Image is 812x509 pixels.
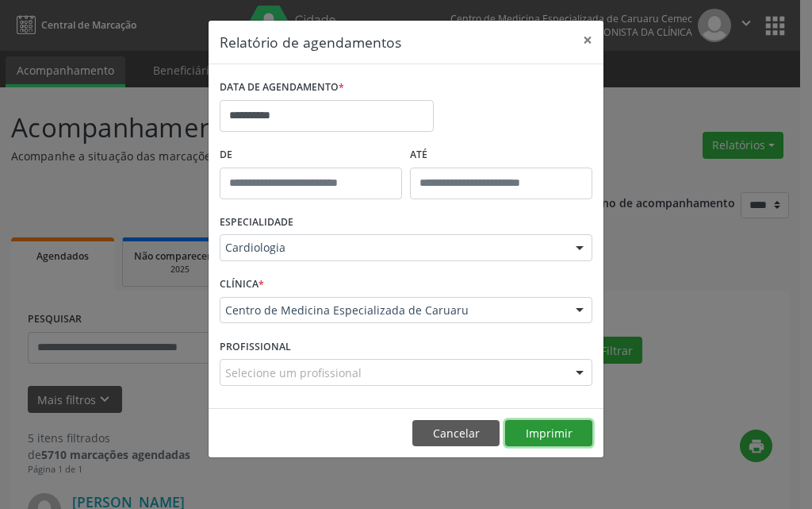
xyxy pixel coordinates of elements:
[505,420,592,447] button: Imprimir
[225,240,560,256] span: Cardiologia
[220,272,264,297] label: CLÍNICA
[220,32,401,52] h5: Relatório de agendamentos
[225,303,560,318] span: Centro de Medicina Especializada de Caruaru
[410,143,592,168] label: ATÉ
[412,420,500,447] button: Cancelar
[225,364,362,381] span: Selecione um profissional
[220,143,402,168] label: De
[220,75,344,100] label: DATA DE AGENDAMENTO
[220,210,293,235] label: ESPECIALIDADE
[220,334,291,359] label: PROFISSIONAL
[572,21,603,60] button: Close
